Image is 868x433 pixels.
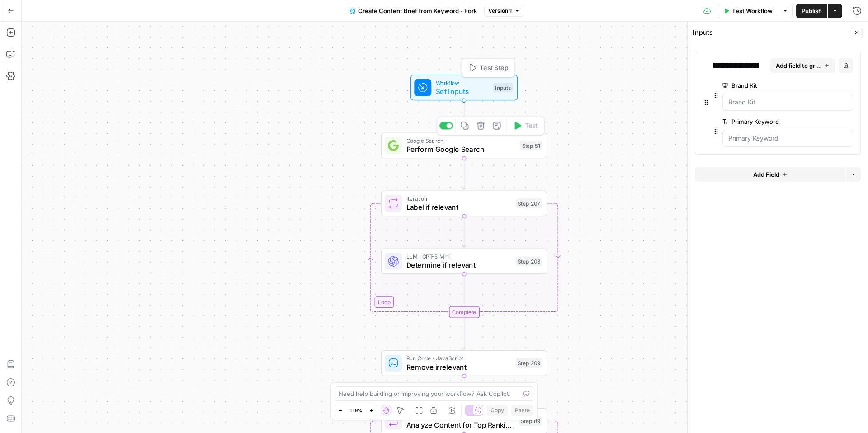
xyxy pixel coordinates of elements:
button: Test Workflow [718,4,778,18]
span: Analyze Content for Top Ranking Pages [406,419,515,430]
button: Paste [511,405,533,416]
button: Test [509,119,542,133]
span: Copy [491,406,504,414]
span: Create Content Brief from Keyword - Fork [358,6,477,15]
span: Add Field [753,170,779,179]
div: Inputs [493,83,513,92]
span: Publish [802,6,822,15]
span: LLM · GPT-5 Mini [406,252,511,261]
button: Add field to group [770,58,835,73]
g: Edge from step_207-iteration-end to step_209 [462,318,466,349]
div: Complete [381,306,547,318]
span: Test Workflow [732,6,773,15]
span: 119% [349,407,362,414]
g: Edge from step_51 to step_207 [462,158,466,189]
div: WorkflowSet InputsInputsTest Step [381,75,547,100]
button: Version 1 [484,5,524,17]
input: Primary Keyword [728,134,847,143]
span: Test [525,121,538,130]
div: Step 51 [520,141,542,150]
span: Set Inputs [436,86,489,97]
div: Complete [449,306,480,318]
span: Perform Google Search [406,144,516,155]
button: Add Field [695,167,845,182]
div: Inputs [693,28,848,37]
label: Primary Keyword [722,117,802,126]
span: Add field to group [776,61,821,70]
span: Iteration [406,194,511,203]
g: Edge from step_207 to step_208 [462,216,466,247]
span: Remove irrelevant [406,362,511,372]
div: Step 209 [515,358,542,368]
button: Copy [487,405,508,416]
div: Run Code · JavaScriptRemove irrelevantStep 209 [381,350,547,376]
span: Version 1 [488,7,512,15]
span: Google Search [406,136,516,145]
div: Step 207 [515,198,542,208]
div: LLM · GPT-5 MiniDetermine if relevantStep 208 [381,249,547,274]
label: Brand Kit [722,81,802,90]
span: Workflow [436,79,489,87]
span: Paste [515,406,530,414]
div: LoopIterationLabel if relevantStep 207 [381,191,547,216]
button: Create Content Brief from Keyword - Fork [344,4,482,18]
button: Publish [796,4,827,18]
div: Step 208 [515,256,542,266]
input: Brand Kit [728,98,847,107]
div: Google SearchPerform Google SearchStep 51Test [381,132,547,158]
span: Label if relevant [406,202,511,212]
span: Determine if relevant [406,260,511,271]
span: Run Code · JavaScript [406,354,511,362]
div: Step 89 [519,416,542,426]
